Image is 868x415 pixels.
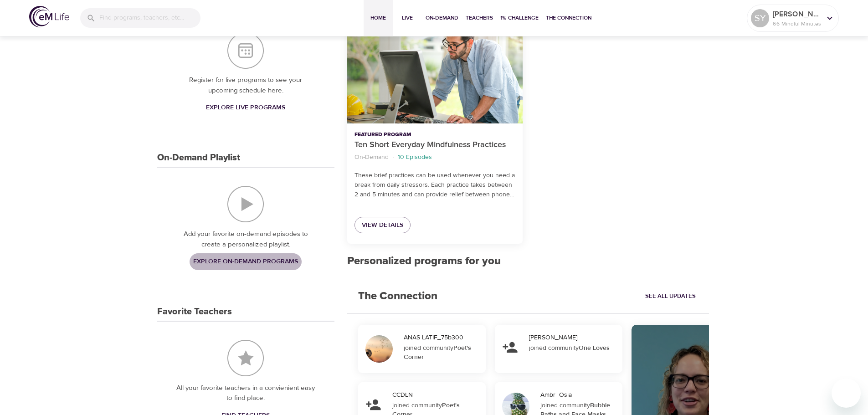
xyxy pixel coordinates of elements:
[354,151,515,164] nav: breadcrumb
[175,383,316,404] p: All your favorite teachers in a convienient easy to find place.
[645,291,696,302] span: See All Updates
[367,13,389,23] span: Home
[354,171,515,200] p: These brief practices can be used whenever you need a break from daily stressors. Each practice t...
[832,379,861,408] iframe: Button to launch messaging window
[404,344,471,361] strong: Poet's Corner
[202,99,289,116] a: Explore Live Programs
[426,13,458,23] span: On-Demand
[175,229,316,250] p: Add your favorite on-demand episodes to create a personalized playlist.
[347,279,448,314] h2: The Connection
[354,217,411,234] a: View Details
[643,289,698,303] a: See All Updates
[227,32,264,69] img: Your Live Schedule
[529,333,619,342] div: [PERSON_NAME]
[99,8,200,28] input: Find programs, teachers, etc...
[362,220,403,231] span: View Details
[396,13,418,23] span: Live
[529,343,616,353] div: joined community
[466,13,493,23] span: Teachers
[398,153,432,162] p: 10 Episodes
[157,153,240,163] h3: On-Demand Playlist
[175,75,316,96] p: Register for live programs to see your upcoming schedule here.
[347,255,709,268] h2: Personalized programs for you
[579,344,610,352] strong: One Loves
[190,253,302,270] a: Explore On-Demand Programs
[347,25,523,123] button: Ten Short Everyday Mindfulness Practices
[392,390,482,400] div: CCDLN
[354,131,515,139] p: Featured Program
[157,307,232,317] h3: Favorite Teachers
[546,13,591,23] span: The Connection
[540,390,619,400] div: Ambr_Osia
[354,153,389,162] p: On-Demand
[404,333,482,342] div: ANAS LATIF_75b300
[751,9,769,27] div: SY
[227,340,264,376] img: Favorite Teachers
[227,186,264,222] img: On-Demand Playlist
[404,343,480,362] div: joined community
[773,20,821,28] p: 66 Mindful Minutes
[206,102,285,113] span: Explore Live Programs
[29,6,69,27] img: logo
[500,13,539,23] span: 1% Challenge
[354,139,515,151] p: Ten Short Everyday Mindfulness Practices
[392,151,394,164] li: ·
[773,9,821,20] p: [PERSON_NAME][EMAIL_ADDRESS][PERSON_NAME][DOMAIN_NAME]
[193,256,298,267] span: Explore On-Demand Programs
